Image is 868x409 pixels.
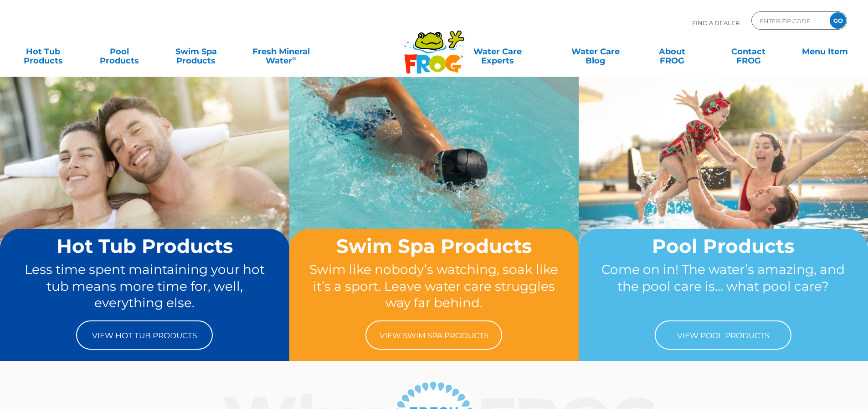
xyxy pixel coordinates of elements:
[162,42,230,61] a: Swim SpaProducts
[9,42,77,61] a: Hot TubProducts
[292,54,297,62] sup: ∞
[791,42,859,61] a: Menu Item
[596,261,851,311] p: Come on in! The water’s amazing, and the pool care is… what pool care?
[76,320,213,350] a: View Hot Tub Products
[579,76,868,293] img: home-banner-pool-short
[239,42,324,61] a: Fresh MineralWater∞
[692,11,740,34] p: Find A Dealer
[638,42,706,61] a: AboutFROG
[86,42,154,61] a: PoolProducts
[655,320,791,350] a: View Pool Products
[307,261,561,311] p: Swim like nobody’s watching, soak like it’s a sport. Leave water care struggles way far behind.
[17,261,272,311] p: Less time spent maintaining your hot tub means more time for, well, everything else.
[714,42,782,61] a: ContactFROG
[561,42,629,61] a: Water CareBlog
[17,236,272,257] h2: Hot Tub Products
[596,236,851,257] h2: Pool Products
[307,236,561,257] h2: Swim Spa Products
[399,18,469,74] img: Frog Products Logo
[365,320,502,350] a: View Swim Spa Products
[289,76,579,293] img: home-banner-swim-spa-short
[830,12,846,29] input: GO
[442,42,553,61] a: Water CareExperts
